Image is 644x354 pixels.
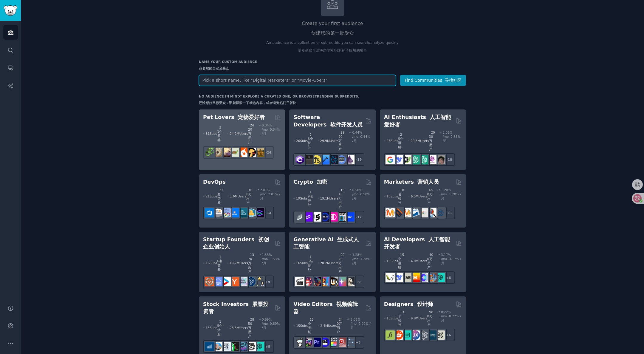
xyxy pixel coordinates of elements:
font: 2.35% /月 [443,135,461,143]
h2: Generative AI [293,236,363,251]
img: EntrepreneurRideAlong [205,277,214,286]
font: 2420万用户 [248,123,254,144]
font: 命名您的自定义受众 [199,67,229,70]
div: 1.28 % /mo [352,253,371,273]
font: 0.50% /月 [352,192,370,200]
img: ethfinance [295,212,304,222]
font: 3.17% /月 [441,257,461,265]
font: 营销人员 [417,179,439,185]
font: 400万用户 [427,253,433,269]
img: cockatiel [238,148,247,157]
font: 0.69% /月 [262,322,280,330]
img: PetAdvice [247,148,256,157]
font: 650万用户 [427,188,433,204]
font: 寻找社区 [445,78,462,83]
font: 25个潜艇 [398,133,403,149]
font: 1.28% /月 [352,257,370,265]
div: 31 Sub s [203,123,223,144]
img: GummySearch logo [4,5,17,16]
font: 创建您的第一批受众 [311,30,354,36]
img: AItoolsCatalog [402,155,411,164]
img: StocksAndTrading [238,342,247,351]
h2: AI Developers [384,236,453,251]
h2: Pet Lovers [203,114,265,121]
font: 13个替补 [398,310,404,326]
font: 2850万用户 [248,318,254,338]
img: editors [304,338,313,347]
font: 16名替补 [217,255,223,271]
img: typography [386,330,395,340]
div: 20.3M Users [408,130,435,151]
img: Docker_DevOps [222,208,231,217]
h3: Name your custom audience [199,60,466,73]
div: + 8 [442,271,455,284]
font: 980万用户 [427,310,433,326]
font: 设计师 [417,301,433,307]
img: PlatformEngineers [255,208,264,217]
img: DeepSeek [394,273,403,282]
button: Find Communities 寻找社区 [400,75,466,86]
img: UXDesign [411,330,420,340]
img: web3 [320,212,329,222]
div: 3.17 % /mo [441,253,462,269]
font: 15个潜艇 [398,253,404,269]
img: technicalanalysis [255,342,264,351]
font: 宠物爱好者 [238,114,265,120]
img: LangChain [386,273,395,282]
img: chatgpt_promptDesign [411,155,420,164]
div: 1.20 % /mo [441,188,462,205]
img: dividends [205,342,214,351]
div: + 6 [442,329,455,341]
img: gopro [295,338,304,347]
div: + 8 [261,340,274,353]
font: 26个替补 [308,133,313,149]
img: ballpython [213,148,222,157]
font: 软件开发人员 [330,122,363,128]
img: AWS_Certified_Experts [213,208,222,217]
font: 0.84% /月 [262,128,280,135]
img: Youtubevideo [337,338,346,347]
img: content_marketing [386,208,395,217]
div: 0.84 % /mo [262,123,281,144]
img: ArtificalIntelligence [436,155,445,164]
font: 2990万用户 [338,131,344,151]
img: googleads [419,208,428,217]
h2: Marketers [384,178,439,186]
div: 0.69 % /mo [262,317,281,338]
img: herpetology [205,148,214,157]
div: 20.2M Users [318,253,345,273]
font: 2030万用户 [429,131,435,151]
h2: AI Enthusiasts [384,114,453,128]
img: learnjavascript [312,155,321,164]
img: aivideo [295,277,304,286]
img: GoogleGeminiAI [386,155,395,164]
img: MistralAI [411,273,420,282]
img: llmops [427,273,436,282]
img: ValueInvesting [213,342,222,351]
h2: Startup Founders [203,236,273,251]
img: UI_Design [402,330,411,340]
font: 16名替补 [308,255,313,271]
font: 1370万用户 [248,253,254,273]
div: 15 Sub s [384,253,404,269]
img: turtle [230,148,239,157]
img: AskComputerScience [337,155,346,164]
div: 2.4M Users [318,317,343,334]
img: indiehackers [238,277,247,286]
img: sdforall [320,277,329,286]
img: chatgpt_prompts_ [419,155,428,164]
div: + 8 [352,336,364,349]
div: 24.2M Users [227,123,254,144]
img: software [304,155,313,164]
font: 2020万用户 [338,253,344,273]
img: Trading [230,342,239,351]
img: ycombinator [230,277,239,286]
img: OpenSourceAI [419,273,428,282]
div: + 18 [442,153,455,166]
div: 18 Sub s [384,188,404,205]
div: 13 Sub s [384,310,404,327]
div: 2.02 % /mo [351,317,371,334]
div: 15 Sub s [203,317,223,338]
img: reactnative [329,155,338,164]
font: 还没想好目标受众？那就探索一下精选内容，或者浏览热门子版块。 [199,101,300,105]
